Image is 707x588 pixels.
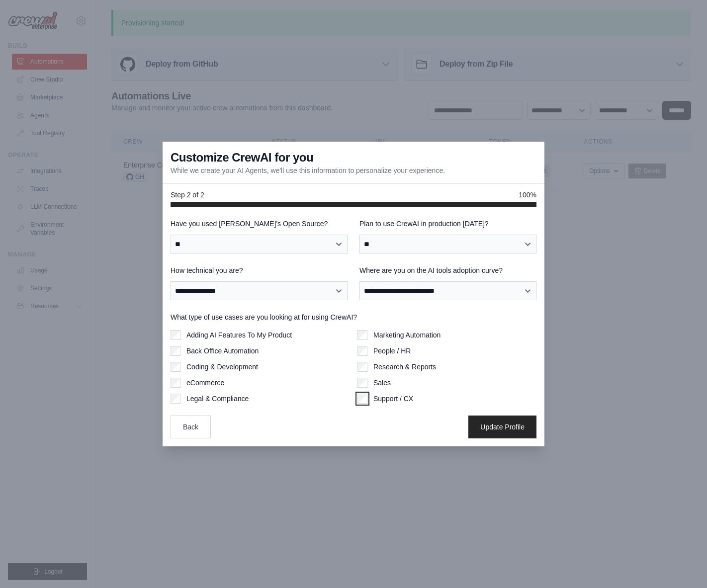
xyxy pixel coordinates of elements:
[186,346,259,356] label: Back Office Automation
[186,362,258,372] label: Coding & Development
[186,378,224,388] label: eCommerce
[373,362,436,372] label: Research & Reports
[171,150,313,166] h3: Customize CrewAI for you
[359,265,536,275] label: Where are you on the AI tools adoption curve?
[186,394,249,404] label: Legal & Compliance
[519,190,536,200] span: 100%
[171,190,204,200] span: Step 2 of 2
[468,416,536,438] button: Update Profile
[373,330,441,340] label: Marketing Automation
[171,312,536,322] label: What type of use cases are you looking at for using CrewAI?
[171,265,348,275] label: How technical you are?
[171,219,348,229] label: Have you used [PERSON_NAME]'s Open Source?
[359,219,536,229] label: Plan to use CrewAI in production [DATE]?
[171,416,211,438] button: Back
[171,166,445,175] p: While we create your AI Agents, we'll use this information to personalize your experience.
[373,346,411,356] label: People / HR
[373,378,391,388] label: Sales
[186,330,292,340] label: Adding AI Features To My Product
[373,394,413,404] label: Support / CX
